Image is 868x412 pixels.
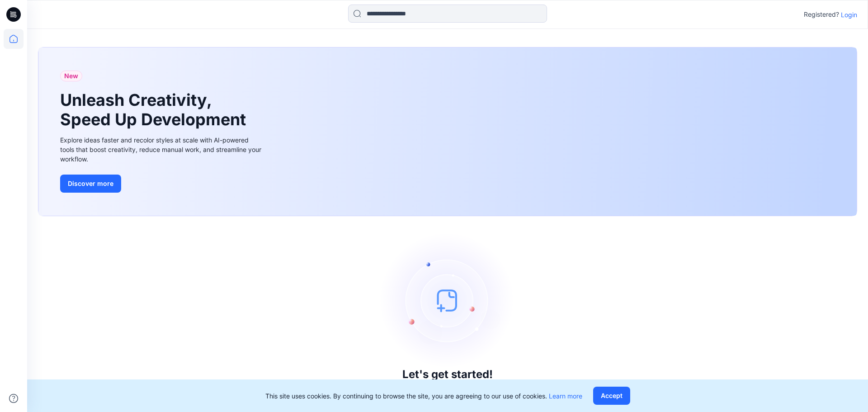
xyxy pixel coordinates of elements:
button: Discover more [60,175,121,193]
p: Registered? [804,9,839,20]
button: Accept [593,387,630,405]
p: Login [841,10,857,19]
h1: Unleash Creativity, Speed Up Development [60,90,250,129]
span: New [64,71,78,81]
div: Explore ideas faster and recolor styles at scale with AI-powered tools that boost creativity, red... [60,135,264,164]
img: empty-state-image.svg [380,232,515,368]
a: Discover more [60,175,264,193]
h3: Let's get started! [402,368,493,381]
a: Learn more [549,392,582,400]
p: This site uses cookies. By continuing to browse the site, you are agreeing to our use of cookies. [265,391,582,401]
